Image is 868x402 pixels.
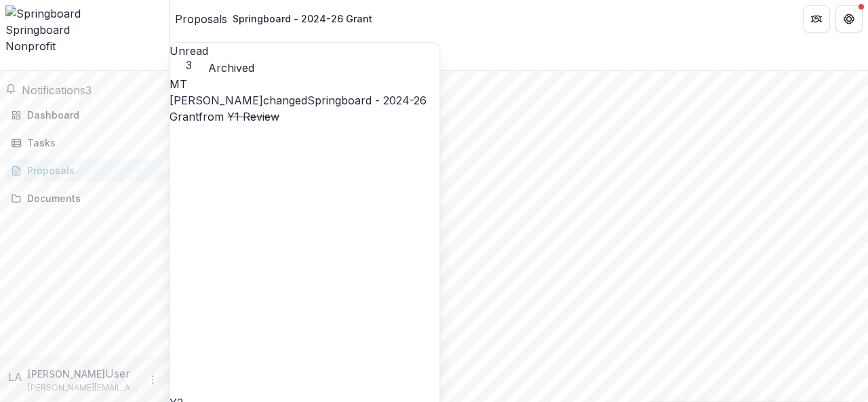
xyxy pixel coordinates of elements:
[27,136,153,150] div: Tasks
[170,94,427,123] a: Springboard - 2024-26 Grant
[28,367,105,381] p: [PERSON_NAME]
[22,83,85,97] span: Notifications
[803,5,830,33] button: Partners
[5,39,56,53] span: Nonprofit
[175,9,378,28] nav: breadcrumb
[27,191,153,205] div: Documents
[144,371,161,388] button: More
[170,104,868,120] h2: Springboard - 2024-26 Grant
[27,163,153,178] div: Proposals
[170,76,439,92] div: Muthoni Thuo
[208,60,254,76] button: Archived
[105,365,130,382] p: User
[170,59,208,72] span: 3
[170,87,868,104] img: Livelihood Impact Fund
[170,43,208,72] button: Unread
[5,159,163,182] a: Proposals
[835,5,863,33] button: Get Help
[233,12,372,26] div: Springboard - 2024-26 Grant
[227,110,279,123] s: Y1 Review
[85,83,92,97] span: 3
[5,104,163,126] a: Dashboard
[28,382,139,394] p: [PERSON_NAME][EMAIL_ADDRESS][DOMAIN_NAME]
[27,108,153,122] div: Dashboard
[5,187,163,209] a: Documents
[5,132,163,154] a: Tasks
[5,5,163,22] img: Springboard
[170,71,868,87] div: Livelihood Impact Fund
[175,11,227,27] a: Proposals
[170,94,263,107] span: [PERSON_NAME]
[5,82,92,98] button: Notifications3
[8,369,22,385] div: Lawrence Afere
[5,22,163,38] div: Springboard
